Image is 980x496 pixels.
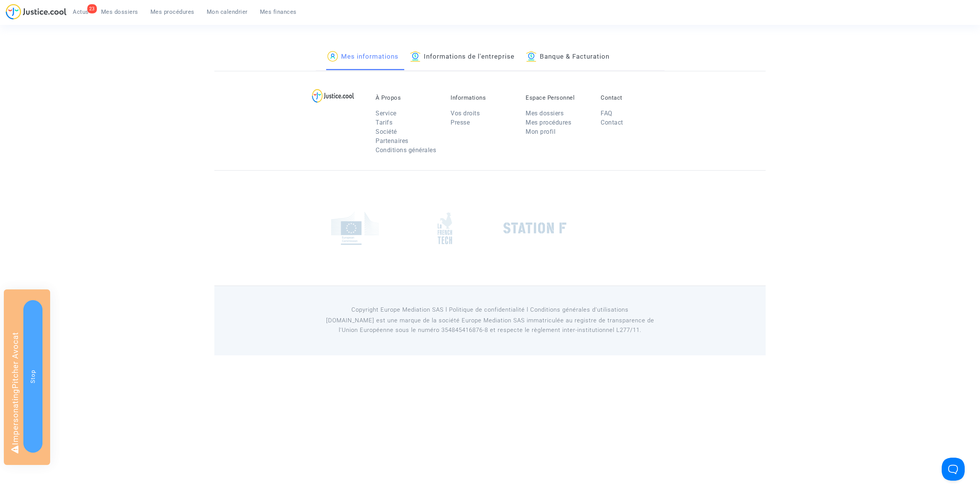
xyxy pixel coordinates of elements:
[410,44,514,70] a: Informations de l'entreprise
[207,8,248,15] span: Mon calendrier
[526,110,563,117] a: Mes dossiers
[376,146,436,154] a: Conditions générales
[503,222,567,234] img: stationf.png
[201,6,254,18] a: Mon calendrier
[95,6,144,18] a: Mes dossiers
[942,458,965,481] iframe: Help Scout Beacon - Open
[376,128,397,135] a: Société
[150,8,194,15] span: Mes procédures
[601,119,623,126] a: Contact
[254,6,303,18] a: Mes finances
[601,94,664,101] p: Contact
[327,51,338,62] img: icon-passager.svg
[438,212,452,245] img: french_tech.png
[376,110,397,117] a: Service
[316,305,665,315] p: Copyright Europe Mediation SAS l Politique de confidentialité l Conditions générales d’utilisa...
[312,89,354,103] img: logo-lg.svg
[376,119,392,126] a: Tarifs
[526,119,571,126] a: Mes procédures
[327,44,399,70] a: Mes informations
[73,8,89,15] span: Actus
[67,6,95,18] a: 23Actus
[6,4,67,20] img: jc-logo.svg
[376,94,439,101] p: À Propos
[101,8,138,15] span: Mes dossiers
[144,6,201,18] a: Mes procédures
[410,51,421,62] img: icon-banque.svg
[526,51,537,62] img: icon-banque.svg
[451,119,470,126] a: Presse
[260,8,297,15] span: Mes finances
[376,137,408,145] a: Partenaires
[601,110,612,117] a: FAQ
[87,4,97,13] div: 23
[526,128,555,135] a: Mon profil
[451,110,480,117] a: Vos droits
[4,289,50,465] div: Impersonating
[331,212,379,245] img: europe_commision.png
[526,44,609,70] a: Banque & Facturation
[526,94,589,101] p: Espace Personnel
[451,94,514,101] p: Informations
[316,316,665,335] p: [DOMAIN_NAME] est une marque de la société Europe Mediation SAS immatriculée au registre de tr...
